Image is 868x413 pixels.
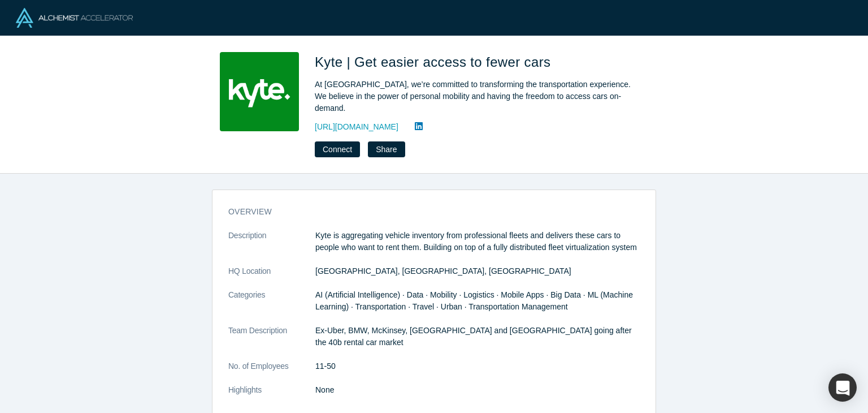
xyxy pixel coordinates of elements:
[315,265,640,277] dd: [GEOGRAPHIC_DATA], [GEOGRAPHIC_DATA], [GEOGRAPHIC_DATA]
[315,54,554,70] span: Kyte | Get easier access to fewer cars
[220,52,299,131] img: Kyte | Get easier access to fewer cars's Logo
[228,289,315,325] dt: Categories
[228,265,315,289] dt: HQ Location
[228,384,315,408] dt: Highlights
[368,141,405,157] button: Share
[228,230,315,265] dt: Description
[315,325,640,349] p: Ex-Uber, BMW, McKinsey, [GEOGRAPHIC_DATA] and [GEOGRAPHIC_DATA] going after the 40b rental car ma...
[315,290,633,311] span: AI (Artificial Intelligence) · Data · Mobility · Logistics · Mobile Apps · Big Data · ML (Machine...
[16,8,133,28] img: Alchemist Logo
[228,360,315,384] dt: No. of Employees
[315,121,398,133] a: [URL][DOMAIN_NAME]
[315,141,360,157] button: Connect
[315,360,640,372] dd: 11-50
[228,325,315,360] dt: Team Description
[315,384,640,396] p: None
[315,230,640,253] p: Kyte is aggregating vehicle inventory from professional fleets and delivers these cars to people ...
[228,206,624,218] h3: overview
[315,79,631,114] div: At [GEOGRAPHIC_DATA], we’re committed to transforming the transportation experience. We believe i...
